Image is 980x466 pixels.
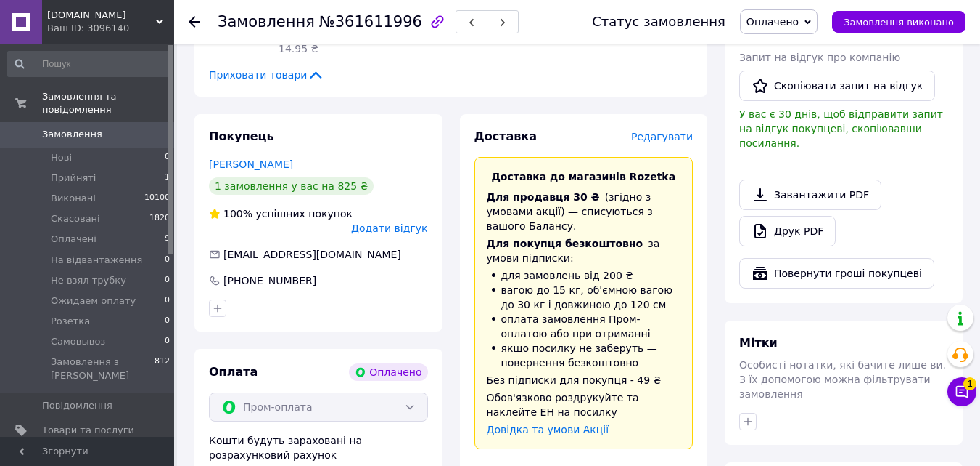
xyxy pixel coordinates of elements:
[149,212,170,225] span: 1820
[189,15,200,29] div: Повернутися назад
[165,315,170,328] span: 0
[42,128,102,141] span: Замовлення
[349,363,427,381] div: Оплачено
[165,294,170,308] span: 0
[487,191,600,203] span: Для продавця 30 ₴
[7,51,171,77] input: Пошук
[491,171,675,182] span: Доставка до магазинів Rozetka
[42,424,134,437] span: Товари та послуги
[42,399,112,412] span: Повідомлення
[474,129,538,143] span: Доставка
[592,15,725,29] div: Статус замовлення
[209,365,258,379] span: Оплата
[51,294,136,308] span: Ожидаем оплату
[351,222,427,234] span: Додати відгук
[487,390,681,419] div: Обов'язково роздрукуйте та наклейте ЕН на посилку
[51,335,105,348] span: Самовывоз
[209,68,324,82] span: Приховати товари
[51,212,100,225] span: Скасовані
[144,192,170,205] span: 10100
[165,233,170,246] span: 9
[209,158,293,170] a: [PERSON_NAME]
[487,268,681,283] li: для замовлень від 200 ₴
[487,424,609,435] a: Довідка та умови Акції
[165,151,170,164] span: 0
[218,13,315,31] span: Замовлення
[739,258,934,289] button: Повернути гроші покупцеві
[631,131,693,142] span: Редагувати
[222,273,318,288] div: [PHONE_NUMBER]
[51,172,96,185] span: Прийняті
[51,151,72,164] span: Нові
[487,373,681,387] div: Без підписки для покупця - 49 ₴
[319,13,422,31] span: №361611996
[223,249,401,260] span: [EMAIL_ADDRESS][DOMAIN_NAME]
[963,377,976,390] span: 1
[487,236,681,265] div: за умови підписки:
[223,208,252,220] span: 100%
[739,71,935,101] button: Скопіювати запит на відгук
[51,192,96,205] span: Виконані
[209,129,274,143] span: Покупець
[739,216,836,246] a: Друк PDF
[165,335,170,348] span: 0
[51,315,90,328] span: Розетка
[209,177,374,195] div: 1 замовлення у вас на 825 ₴
[209,206,353,221] div: успішних покупок
[746,16,799,28] span: Оплачено
[42,90,174,116] span: Замовлення та повідомлення
[487,238,643,249] span: Для покупця безкоштовно
[51,233,96,246] span: Оплачені
[47,22,174,35] div: Ваш ID: 3096140
[51,254,142,267] span: На відвантаження
[832,11,965,33] button: Замовлення виконано
[51,274,126,287] span: Не взял трубку
[739,180,881,210] a: Завантажити PDF
[844,17,954,28] span: Замовлення виконано
[165,172,170,185] span: 1
[739,52,900,63] span: Запит на відгук про компанію
[487,312,681,341] li: оплата замовлення Пром-оплатою або при отриманні
[51,355,155,382] span: Замовлення з [PERSON_NAME]
[47,9,156,22] span: Kirtrading.com.ua
[487,283,681,312] li: вагою до 15 кг, об'ємною вагою до 30 кг і довжиною до 120 см
[739,108,943,149] span: У вас є 30 днів, щоб відправити запит на відгук покупцеві, скопіювавши посилання.
[739,336,778,350] span: Мітки
[165,274,170,287] span: 0
[947,377,976,406] button: Чат з покупцем1
[487,190,681,233] div: (згідно з умовами акції) — списуються з вашого Балансу.
[155,355,170,382] span: 812
[487,341,681,370] li: якщо посилку не заберуть — повернення безкоштовно
[739,359,946,400] span: Особисті нотатки, які бачите лише ви. З їх допомогою можна фільтрувати замовлення
[165,254,170,267] span: 0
